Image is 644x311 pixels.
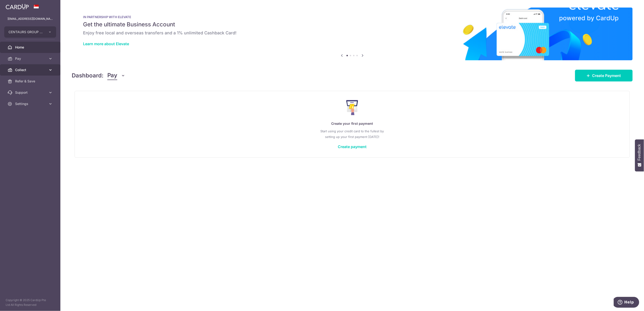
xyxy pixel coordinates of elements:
[15,90,46,95] span: Support
[15,56,46,61] span: Pay
[4,26,56,38] button: CENTAURS GROUP PRIVATE LIMITED
[84,121,620,126] p: Create your first payment
[592,73,621,78] span: Create Payment
[84,128,620,140] p: Start using your credit card to the fullest by setting up your first payment [DATE]!
[346,100,358,115] img: Make Payment
[8,30,43,34] span: CENTAURS GROUP PRIVATE LIMITED
[83,41,129,46] a: Learn more about Elevate
[614,297,639,309] iframe: Opens a widget where you can find more information
[6,4,29,9] img: CardUp
[107,71,117,80] span: Pay
[8,16,53,21] p: [EMAIL_ADDRESS][DOMAIN_NAME]
[575,70,633,81] a: Create Payment
[15,101,46,106] span: Settings
[15,68,46,72] span: Collect
[83,21,621,28] h5: Get the ultimate Business Account
[15,79,46,84] span: Refer & Save
[107,71,125,80] button: Pay
[635,139,644,171] button: Feedback - Show survey
[338,144,367,149] a: Create payment
[72,8,633,60] img: Renovation banner
[637,144,642,161] span: Feedback
[83,15,621,19] p: IN PARTNERSHIP WITH ELEVATE
[15,45,46,50] span: Home
[72,71,104,80] h4: Dashboard:
[83,30,621,36] h6: Enjoy free local and overseas transfers and a 1% unlimited Cashback Card!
